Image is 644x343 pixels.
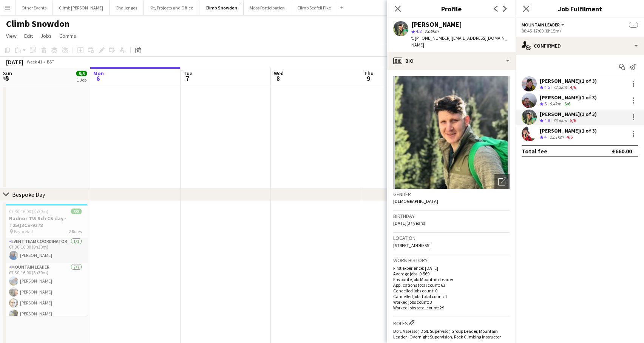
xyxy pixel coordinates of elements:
[93,70,104,77] span: Mon
[494,174,510,189] div: Open photos pop-in
[40,32,52,39] span: Jobs
[393,277,510,282] p: Favourite job: Mountain Leader
[24,32,33,39] span: Edit
[14,229,33,234] span: Brynrefail
[570,117,576,123] app-skills-label: 5/6
[6,58,23,66] div: [DATE]
[544,117,550,123] span: 4.8
[393,305,510,311] p: Worked jobs total count: 29
[9,209,48,214] span: 07:30-16:00 (8h30m)
[3,215,88,229] h3: Radnor TW Sch CS day - T25Q3CS-9278
[59,32,76,39] span: Comms
[3,70,12,77] span: Sun
[522,22,560,28] span: Mountain Leader
[199,0,244,15] button: Climb Snowdon
[182,74,192,83] span: 7
[540,111,597,117] div: [PERSON_NAME] (1 of 3)
[53,0,110,15] button: Climb [PERSON_NAME]
[522,147,547,155] div: Total fee
[393,198,438,204] span: [DEMOGRAPHIC_DATA]
[3,31,20,41] a: View
[56,31,79,41] a: Comms
[411,21,462,28] div: [PERSON_NAME]
[393,328,501,340] span: DofE Assessor, DofE Supervisor, Group Leader, Mountain Leader , Overnight Supervision, Rock Climb...
[15,0,53,15] button: Other Events
[387,52,516,70] div: Bio
[544,84,550,90] span: 4.5
[393,271,510,277] p: Average jobs: 0.569
[3,204,88,316] app-job-card: 07:30-16:00 (8h30m)8/8Radnor TW Sch CS day - T25Q3CS-9278 Brynrefail2 RolesEvent Team Coordinator...
[47,59,54,65] div: BST
[393,299,510,305] p: Worked jobs count: 3
[2,74,12,83] span: 5
[76,71,87,76] span: 8/8
[144,0,199,15] button: Kit, Projects and Office
[77,77,86,83] div: 1 Job
[393,76,510,189] img: Crew avatar or photo
[393,265,510,271] p: First experience: [DATE]
[548,101,563,107] div: 5.4km
[273,74,284,83] span: 8
[387,4,516,14] h3: Profile
[544,101,547,107] span: 5
[21,31,36,41] a: Edit
[551,84,568,91] div: 72.3km
[548,134,565,141] div: 13.1km
[393,282,510,288] p: Applications total count: 63
[416,28,422,34] span: 4.8
[110,0,144,15] button: Challenges
[363,74,374,83] span: 9
[37,31,55,41] a: Jobs
[6,18,69,29] h1: Climb Snowdon
[393,288,510,294] p: Cancelled jobs count: 0
[570,84,576,90] app-skills-label: 4/6
[522,28,638,34] div: 08:45-17:00 (8h15m)
[540,77,597,84] div: [PERSON_NAME] (1 of 3)
[522,22,566,28] button: Mountain Leader
[393,191,510,198] h3: Gender
[393,220,425,226] span: [DATE] (37 years)
[393,257,510,264] h3: Work history
[244,0,291,15] button: Mass Participation
[364,70,374,77] span: Thu
[291,0,337,15] button: Climb Scafell Pike
[393,319,510,327] h3: Roles
[612,147,632,155] div: £660.00
[411,35,507,48] span: | [EMAIL_ADDRESS][DOMAIN_NAME]
[567,134,573,140] app-skills-label: 4/6
[423,28,440,34] span: 73.6km
[544,134,547,140] span: 4
[184,70,192,77] span: Tue
[393,213,510,219] h3: Birthday
[71,209,82,214] span: 8/8
[551,117,568,124] div: 73.6km
[411,35,451,41] span: t. [PHONE_NUMBER]
[516,37,644,55] div: Confirmed
[540,127,597,134] div: [PERSON_NAME] (1 of 3)
[629,22,638,28] span: --
[92,74,104,83] span: 6
[393,235,510,241] h3: Location
[25,59,44,65] span: Week 41
[516,4,644,14] h3: Job Fulfilment
[540,94,597,101] div: [PERSON_NAME] (1 of 3)
[274,70,284,77] span: Wed
[393,294,510,299] p: Cancelled jobs total count: 1
[69,229,82,234] span: 2 Roles
[393,243,431,248] span: [STREET_ADDRESS]
[6,32,17,39] span: View
[12,191,45,198] div: Bespoke Day
[3,237,88,263] app-card-role: Event Team Coordinator1/107:30-16:00 (8h30m)[PERSON_NAME]
[564,101,570,107] app-skills-label: 6/6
